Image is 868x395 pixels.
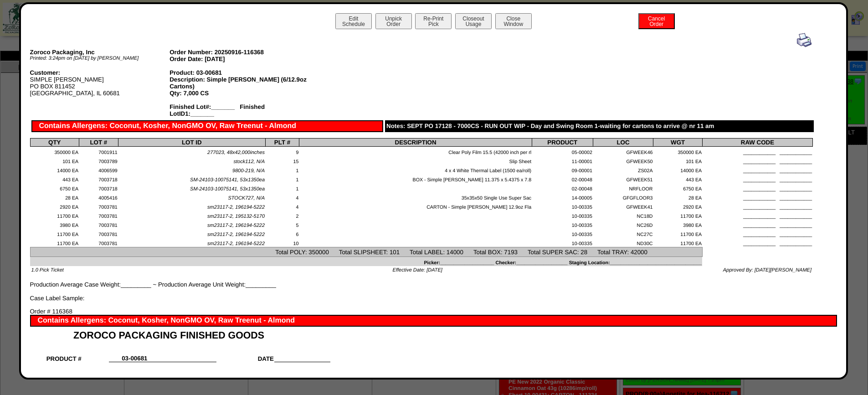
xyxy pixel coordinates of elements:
button: CloseoutUsage [455,13,492,29]
td: 02-00048 [532,174,593,183]
span: STOCK727, N/A [228,195,265,201]
div: Finished Lot#:_______ Finished LotID1:_______ [169,103,309,117]
td: Total POLY: 350000 Total SLIPSHEET: 101 Total LABEL: 14000 Total BOX: 7193 Total SUPER SAC: 28 To... [30,247,702,257]
td: CARTON - Simple [PERSON_NAME] 12.9oz Fla [299,201,532,210]
td: 350000 EA [653,147,703,156]
td: 09-00001 [532,165,593,174]
td: 4 [265,192,299,201]
td: 7003781 [79,210,118,220]
td: 11700 EA [653,238,703,247]
div: Order Date: [DATE] [169,56,309,62]
span: 9800-219, N/A [232,168,265,174]
th: RAW CODE [702,139,812,147]
th: PRODUCT [532,139,593,147]
td: ____________ ____________ [702,165,812,174]
div: Notes: SEPT PO 17128 - 7000CS - RUN OUT WIP - Day and Swing Room 1-waiting for cartons to arrive ... [385,120,814,132]
th: WGT [653,139,703,147]
td: ____________ ____________ [702,156,812,165]
div: Order Number: 20250916-116368 [169,49,309,56]
td: 10-00335 [532,201,593,210]
td: 11700 EA [30,229,79,238]
td: 7003781 [79,238,118,247]
td: ____________ ____________ [702,229,812,238]
td: 443 EA [30,174,79,183]
div: Product: 03-00681 [169,69,309,76]
td: 4005416 [79,192,118,201]
span: SM-24103-10075141, 53x1350ea [190,186,265,192]
span: sm23117-2, 196194-5222 [207,223,265,228]
td: 1 [265,183,299,192]
td: ____________ ____________ [702,220,812,229]
td: SHIFT [216,362,274,375]
td: NC26D [593,220,653,229]
span: sm23117-2, 195132-5170 [207,214,265,219]
th: LOT # [79,139,118,147]
td: 5 [265,220,299,229]
td: NC18D [593,210,653,220]
div: Zoroco Packaging, Inc [30,49,170,56]
td: 10-00335 [532,210,593,220]
td: 35x35x50 Single Use Super Sac [299,192,532,201]
td: 10-00335 [532,229,593,238]
td: GFWEEK51 [593,174,653,183]
div: Printed: 3:24pm on [DATE] by [PERSON_NAME] [30,56,170,61]
td: ____________ ____________ [702,192,812,201]
td: GFWEEK41 [593,201,653,210]
td: GFWEEK50 [593,156,653,165]
td: ____________ ____________ [702,183,812,192]
td: 3980 EA [30,220,79,229]
div: Qty: 7,000 CS [169,90,309,97]
td: 101 EA [30,156,79,165]
td: NRFLOOR [593,183,653,192]
td: 7003718 [79,174,118,183]
td: 14000 EA [30,165,79,174]
td: 2920 EA [30,201,79,210]
td: 10-00335 [532,220,593,229]
td: 05-00002 [532,147,593,156]
th: QTY [30,139,79,147]
button: UnpickOrder [375,13,412,29]
td: 11700 EA [30,238,79,247]
td: DATE [216,349,274,362]
td: ____________ ____________ [702,238,812,247]
td: 6750 EA [653,183,703,192]
td: BOX - Simple [PERSON_NAME] 11.375 x 5.4375 x 7.8 [299,174,532,183]
td: 11700 EA [30,210,79,220]
td: 7003789 [79,156,118,165]
td: 4 x 4 White Thermal Label (1500 ea/roll) [299,165,532,174]
td: ZOROCO PACKAGING FINISHED GOODS [46,327,330,341]
td: 6750 EA [30,183,79,192]
td: ____________ ____________ [702,174,812,183]
td: Picker:____________________ Checker:___________________ Staging Location:________________________... [30,257,702,266]
td: 2 [265,210,299,220]
span: sm23117-2, 196194-5222 [207,232,265,237]
td: Clear Poly Film 15.5 (42000 inch per rl [299,147,532,156]
td: ND30C [593,238,653,247]
td: ____________ ____________ [702,147,812,156]
th: LOC [593,139,653,147]
td: 7001911 [79,147,118,156]
div: Contains Allergens: Coconut, Kosher, NonGMO OV, Raw Treenut - Almond [31,120,384,132]
div: Production Average Case Weight:_________ ~ Production Average Unit Weight:_________ Case Label Sa... [30,33,813,302]
span: Approved By: [DATE][PERSON_NAME] [723,267,812,273]
span: sm23117-2, 196194-5222 [207,241,265,246]
td: 14-00005 [532,192,593,201]
td: 11700 EA [653,210,703,220]
td: GFGFLOOR3 [593,192,653,201]
img: print.gif [797,33,812,47]
th: DESCRIPTION [299,139,532,147]
td: 443 EA [653,174,703,183]
div: Description: Simple [PERSON_NAME] (6/12.9oz Cartons) [169,76,309,90]
td: 350000 EA [30,147,79,156]
td: PRODUCT # [46,349,109,362]
td: 28 EA [30,192,79,201]
td: 4006599 [79,165,118,174]
td: 4 [265,201,299,210]
td: 3980 EA [653,220,703,229]
td: 2920 EA [653,201,703,210]
th: PLT # [265,139,299,147]
th: LOT ID [118,139,265,147]
td: 14000 EA [653,165,703,174]
span: SM-24103-10075141, 53x1350ea [190,177,265,183]
td: 15 [265,156,299,165]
